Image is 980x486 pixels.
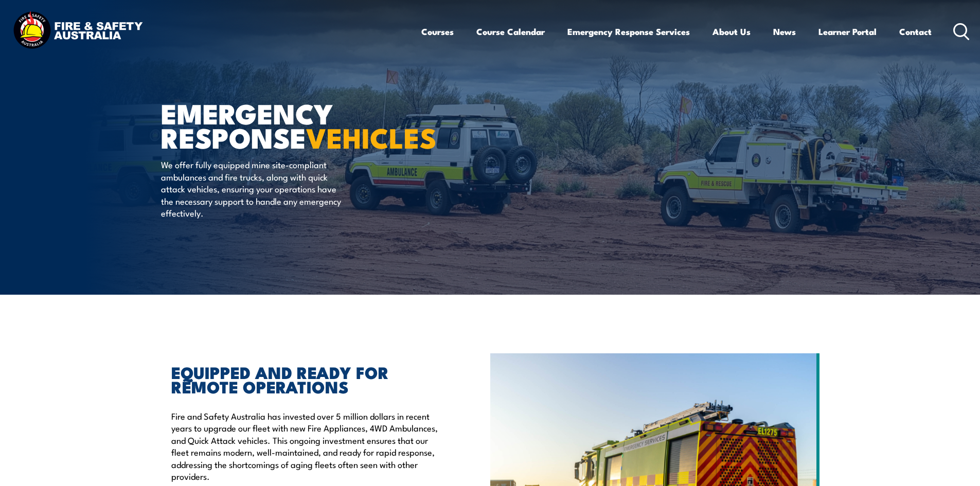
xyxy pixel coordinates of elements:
a: Course Calendar [476,18,545,45]
a: News [773,18,796,45]
h1: EMERGENCY RESPONSE [161,101,415,149]
p: Fire and Safety Australia has invested over 5 million dollars in recent years to upgrade our flee... [171,410,443,482]
a: About Us [712,18,751,45]
strong: VEHICLES [306,115,437,158]
p: We offer fully equipped mine site-compliant ambulances and fire trucks, along with quick attack v... [161,158,349,219]
h2: EQUIPPED AND READY FOR REMOTE OPERATIONS [171,365,443,393]
a: Courses [421,18,454,45]
a: Learner Portal [818,18,877,45]
a: Emergency Response Services [567,18,690,45]
a: Contact [899,18,932,45]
